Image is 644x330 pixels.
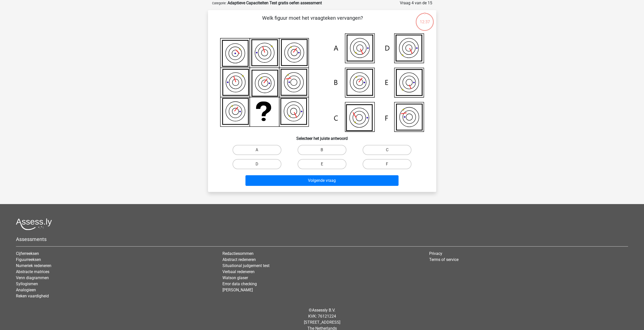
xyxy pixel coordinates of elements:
label: E [298,159,346,169]
a: Verbaal redeneren [222,269,255,274]
label: B [298,145,346,155]
a: Redactiesommen [222,251,254,256]
a: Situational judgement test [222,263,269,268]
small: Categorie: [212,1,226,5]
p: Welk figuur moet het vraagteken vervangen? [216,14,409,29]
a: Privacy [429,251,442,256]
a: Figuurreeksen [16,257,41,262]
a: Terms of service [429,257,459,262]
a: Analogieen [16,288,36,292]
a: Numeriek redeneren [16,263,51,268]
h6: Selecteer het juiste antwoord [216,132,428,141]
a: Abstracte matrices [16,269,49,274]
img: Assessly logo [16,218,52,230]
a: Assessly B.V. [312,308,335,313]
label: F [363,159,411,169]
a: Reken vaardigheid [16,294,49,298]
a: Watson glaser [222,275,248,280]
a: Abstract redeneren [222,257,256,262]
a: [PERSON_NAME] [222,288,253,292]
a: Syllogismen [16,281,38,286]
a: Error data checking [222,281,257,286]
a: Venn diagrammen [16,275,49,280]
button: Volgende vraag [245,175,399,186]
strong: Adaptieve Capaciteiten Test gratis oefen assessment [227,1,322,5]
label: D [233,159,281,169]
a: Cijferreeksen [16,251,39,256]
h5: Assessments [16,236,628,242]
div: 12:37 [415,12,434,25]
label: A [233,145,281,155]
label: C [363,145,411,155]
